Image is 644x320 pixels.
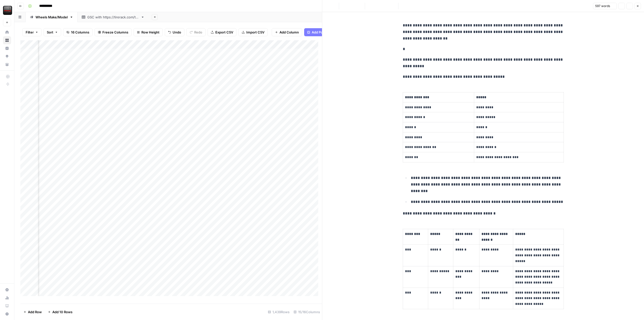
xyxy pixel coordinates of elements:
[304,28,347,36] button: Add Power Agent
[47,30,53,35] span: Sort
[272,28,302,36] button: Add Column
[3,44,11,52] a: Insights
[22,28,42,36] button: Filter
[26,12,77,22] a: Wheels Make/Model
[238,28,268,36] button: Import CSV
[593,3,617,9] button: 597 words
[215,30,233,35] span: Export CSV
[71,30,89,35] span: 16 Columns
[102,30,128,35] span: Freeze Columns
[165,28,184,36] button: Undo
[266,308,292,316] div: 1,439 Rows
[3,60,11,68] a: Your Data
[246,30,264,35] span: Import CSV
[279,30,299,35] span: Add Column
[595,4,610,8] span: 597 words
[3,36,11,44] a: Browse
[28,309,42,314] span: Add Row
[292,308,322,316] div: 15/16 Columns
[3,294,11,302] a: Usage
[3,52,11,60] a: Opportunities
[77,12,149,22] a: GSC with [URL][DOMAIN_NAME]
[141,30,159,35] span: Row Height
[186,28,206,36] button: Redo
[173,30,181,35] span: Undo
[95,28,132,36] button: Freeze Columns
[194,30,202,35] span: Redo
[3,6,12,15] img: Tire Rack Logo
[3,286,11,294] a: Settings
[3,310,11,318] button: Help + Support
[134,28,163,36] button: Row Height
[208,28,236,36] button: Export CSV
[312,30,339,35] span: Add Power Agent
[35,15,68,20] div: Wheels Make/Model
[26,30,34,35] span: Filter
[20,308,45,316] button: Add Row
[44,28,61,36] button: Sort
[52,309,72,314] span: Add 10 Rows
[45,308,75,316] button: Add 10 Rows
[63,28,93,36] button: 16 Columns
[3,302,11,310] a: Learning Hub
[87,15,139,20] div: GSC with [URL][DOMAIN_NAME]
[3,4,11,17] button: Workspace: Tire Rack
[3,28,11,36] a: Home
